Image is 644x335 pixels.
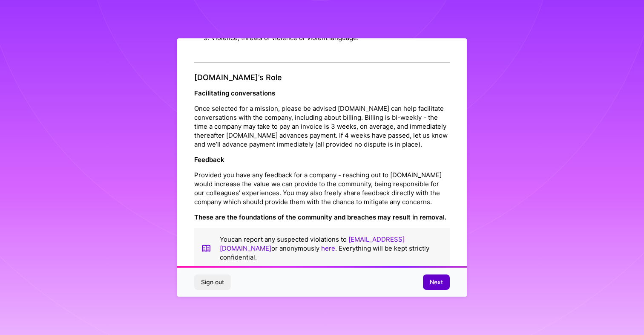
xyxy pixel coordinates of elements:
button: Sign out [194,274,231,290]
p: You can report any suspected violations to or anonymously . Everything will be kept strictly conf... [220,235,443,262]
span: Sign out [201,278,224,286]
strong: These are the foundations of the community and breaches may result in removal. [194,213,446,221]
h4: [DOMAIN_NAME]’s Role [194,73,450,82]
a: [EMAIL_ADDRESS][DOMAIN_NAME] [220,235,405,252]
button: Next [423,274,450,290]
strong: Feedback [194,156,224,164]
strong: Facilitating conversations [194,89,275,97]
a: here [321,244,335,252]
img: book icon [201,235,211,262]
span: Next [430,278,443,286]
p: Provided you have any feedback for a company - reaching out to [DOMAIN_NAME] would increase the v... [194,170,450,206]
p: Once selected for a mission, please be advised [DOMAIN_NAME] can help facilitate conversations wi... [194,104,450,149]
